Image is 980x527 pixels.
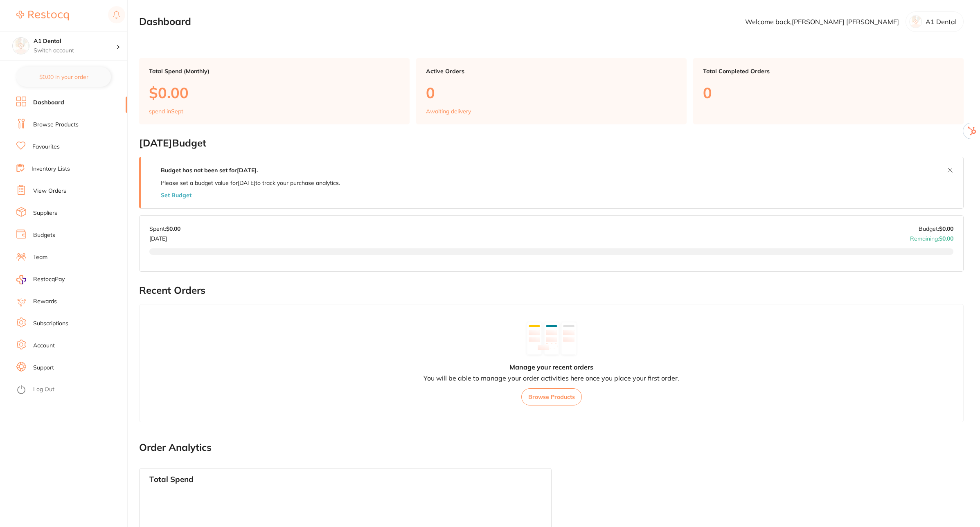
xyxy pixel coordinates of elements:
a: Rewards [33,297,57,306]
a: Total Completed Orders0 [693,58,964,124]
a: Team [33,253,47,261]
img: A1 Dental [13,38,29,54]
p: Spent: [149,225,180,232]
a: Subscriptions [33,320,68,328]
p: You will be able to manage your order activities here once you place your first order. [424,374,679,382]
img: Restocq Logo [16,11,69,20]
a: Dashboard [33,99,64,107]
p: A1 Dental [926,18,957,25]
strong: $0.00 [166,225,180,232]
a: Favourites [32,143,60,151]
p: Budget: [919,225,953,232]
h2: Recent Orders [139,285,964,296]
a: Total Spend (Monthly)$0.00spend inSept [139,58,410,124]
a: RestocqPay [16,275,65,284]
button: $0.00 in your order [16,67,111,87]
h4: Manage your recent orders [509,363,593,371]
h2: Dashboard [139,16,191,27]
button: Log Out [16,383,125,396]
a: Active Orders0Awaiting delivery [416,58,687,124]
a: Browse Products [33,121,79,129]
p: Awaiting delivery [426,108,471,115]
a: View Orders [33,187,66,195]
a: Support [33,364,54,372]
p: Please set a budget value for [DATE] to track your purchase analytics. [161,180,340,186]
p: Active Orders [426,68,677,74]
a: Restocq Logo [16,6,69,25]
h3: Total Spend [149,475,194,484]
p: Total Completed Orders [703,68,954,74]
p: $0.00 [149,84,400,101]
span: RestocqPay [33,275,65,284]
a: Budgets [33,231,55,239]
h4: A1 Dental [34,37,116,45]
p: Total Spend (Monthly) [149,68,400,74]
a: Inventory Lists [32,165,70,173]
strong: $0.00 [939,225,953,232]
strong: Budget has not been set for [DATE] . [161,167,258,174]
a: Suppliers [33,209,57,217]
p: spend in Sept [149,108,183,115]
h2: Order Analytics [139,442,964,453]
p: Remaining: [910,232,953,242]
p: Welcome back, [PERSON_NAME] [PERSON_NAME] [745,18,899,25]
p: [DATE] [149,232,180,242]
a: Log Out [33,385,54,394]
h2: [DATE] Budget [139,137,964,149]
p: 0 [426,84,677,101]
img: RestocqPay [16,275,26,284]
p: Switch account [34,47,116,55]
p: 0 [703,84,954,101]
a: Account [33,342,55,350]
button: Browse Products [521,388,582,405]
strong: $0.00 [939,235,953,242]
button: Set Budget [161,192,191,198]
